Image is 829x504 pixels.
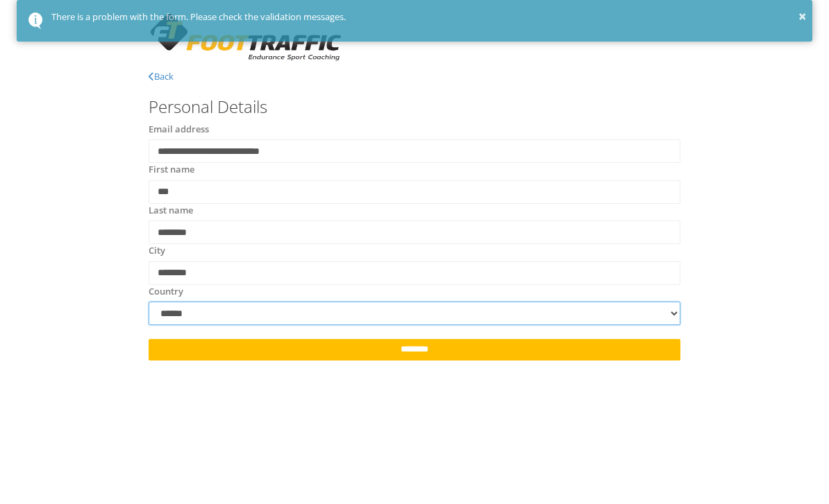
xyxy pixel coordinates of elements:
label: Email address [149,123,209,137]
label: Country [149,285,183,299]
label: City [149,244,165,258]
button: × [798,6,806,27]
div: There is a problem with the form. Please check the validation messages. [51,10,802,24]
label: Last name [149,204,193,218]
label: First name [149,163,194,177]
a: Back [149,70,174,82]
h3: Personal Details [149,98,680,116]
